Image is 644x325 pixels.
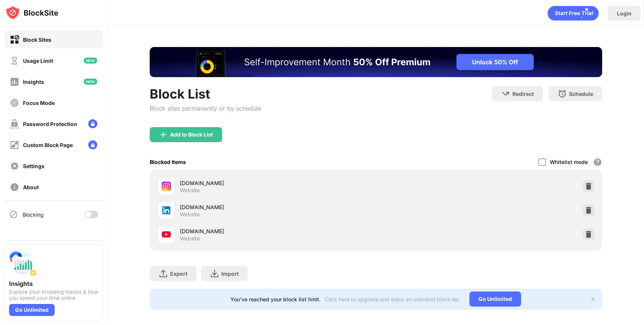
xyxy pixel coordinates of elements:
div: Block sites permanently or by schedule [150,105,261,112]
img: favicons [162,230,171,239]
img: favicons [162,206,171,215]
div: Schedule [569,91,593,97]
div: Go Unlimited [9,304,55,316]
img: lock-menu.svg [88,119,97,128]
img: settings-off.svg [10,161,19,171]
div: Password Protection [23,121,77,127]
img: logo-blocksite.svg [5,5,58,20]
div: Usage Limit [23,58,53,64]
img: customize-block-page-off.svg [10,140,19,150]
img: new-icon.svg [84,79,97,85]
img: about-off.svg [10,182,19,192]
img: lock-menu.svg [88,140,97,149]
div: animation [547,6,599,21]
div: Settings [23,163,44,169]
div: Explore your browsing trends & how you spend your time online [9,289,98,301]
div: Insights [23,79,44,85]
div: Block Sites [23,36,51,43]
div: [DOMAIN_NAME] [180,227,376,235]
div: Blocking [23,211,44,218]
div: Blocked Items [150,159,186,165]
img: password-protection-off.svg [10,119,19,129]
div: You’ve reached your block list limit. [230,296,320,302]
div: Block List [150,86,261,102]
img: focus-off.svg [10,98,19,108]
div: Redirect [512,91,534,97]
div: Whitelist mode [550,159,588,165]
div: Export [170,270,187,277]
img: favicons [162,182,171,191]
div: Add to Block List [170,132,213,138]
img: push-insights.svg [9,250,36,277]
div: Login [617,10,632,17]
div: Click here to upgrade and enjoy an unlimited block list. [325,296,460,302]
div: Website [180,187,200,194]
div: Focus Mode [23,100,55,106]
img: blocking-icon.svg [9,210,18,219]
div: Go Unlimited [469,292,521,307]
img: x-button.svg [590,296,596,302]
img: new-icon.svg [84,58,97,64]
iframe: Banner [150,47,602,77]
div: [DOMAIN_NAME] [180,179,376,187]
div: About [23,184,39,190]
div: Custom Block Page [23,142,73,148]
div: Website [180,211,200,218]
div: [DOMAIN_NAME] [180,203,376,211]
div: Website [180,235,200,242]
div: Insights [9,280,98,287]
div: Import [221,270,239,277]
img: time-usage-off.svg [10,56,19,65]
img: block-on.svg [10,35,19,44]
img: insights-off.svg [10,77,19,87]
